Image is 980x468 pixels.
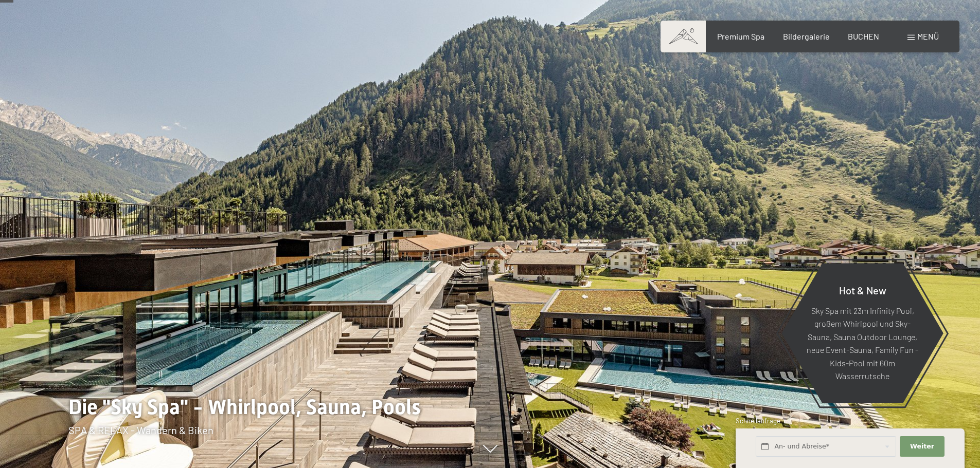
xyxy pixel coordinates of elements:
[900,436,944,457] button: Weiter
[848,31,879,41] a: BUCHEN
[807,304,918,383] p: Sky Spa mit 23m Infinity Pool, großem Whirlpool und Sky-Sauna, Sauna Outdoor Lounge, neue Event-S...
[839,284,886,296] span: Hot & New
[781,263,944,404] a: Hot & New Sky Spa mit 23m Infinity Pool, großem Whirlpool und Sky-Sauna, Sauna Outdoor Lounge, ne...
[736,417,780,425] span: Schnellanfrage
[783,31,830,41] a: Bildergalerie
[910,442,934,451] span: Weiter
[717,31,764,41] a: Premium Spa
[917,31,939,41] span: Menü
